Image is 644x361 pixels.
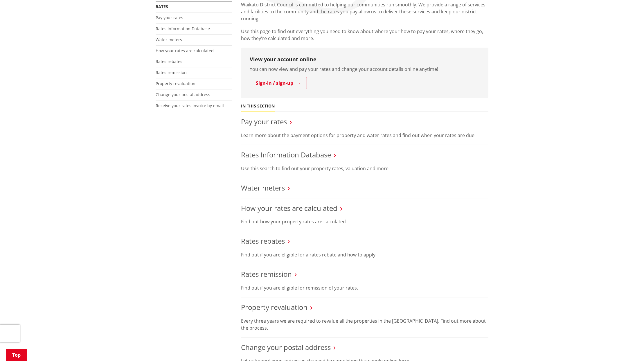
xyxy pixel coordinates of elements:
a: Sign-in / sign-up [250,77,307,89]
p: Every three years we are required to revalue all the properties in the [GEOGRAPHIC_DATA]. Find ou... [241,317,488,331]
a: Change your postal address [156,92,210,97]
p: Find out if you are eligible for remission of your rates. [241,284,488,291]
a: Change your postal address [241,342,331,352]
p: Use this search to find out your property rates, valuation and more. [241,165,488,172]
a: Rates Information Database [156,26,210,31]
a: Rates rebates [241,236,285,246]
a: How your rates are calculated [156,48,214,53]
a: Rates [156,4,168,9]
h3: View your account online [250,56,480,63]
p: Find out if you are eligible for a rates rebate and how to apply. [241,251,488,258]
h5: In this section [241,104,275,109]
p: Waikato District Council is committed to helping our communities run smoothly. We provide a range... [241,1,488,22]
p: You can now view and pay your rates and change your account details online anytime! [250,66,480,73]
a: Rates Information Database [241,150,331,159]
a: Rates remission [241,269,292,279]
a: Pay your rates [156,15,183,20]
p: Find out how your property rates are calculated. [241,218,488,225]
iframe: Messenger Launcher [617,337,638,358]
p: Use this page to find out everything you need to know about where your how to pay your rates, whe... [241,28,488,42]
a: Rates remission [156,70,187,75]
a: Rates rebates [156,59,182,64]
p: Learn more about the payment options for property and water rates and find out when your rates ar... [241,132,488,139]
a: Property revaluation [241,302,307,312]
a: Top [6,349,27,361]
a: Water meters [241,183,285,193]
a: Water meters [156,37,182,42]
a: Pay your rates [241,117,287,126]
a: Property revaluation [156,81,195,86]
a: How your rates are calculated [241,203,337,213]
a: Receive your rates invoice by email [156,103,224,108]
